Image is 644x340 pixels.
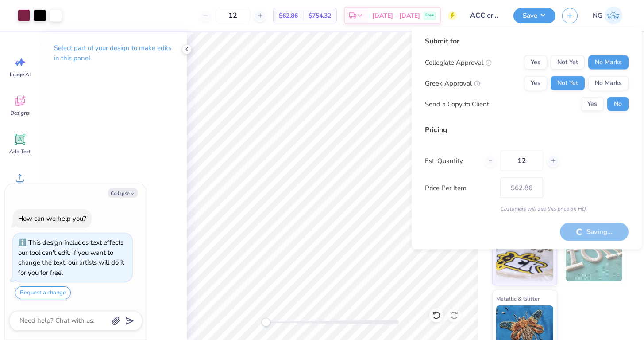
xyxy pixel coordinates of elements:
div: Accessibility label [262,318,270,327]
span: Designs [10,109,30,117]
div: How can we help you? [18,214,86,223]
button: No Marks [588,76,629,90]
div: Collegiate Approval [425,57,492,67]
span: Metallic & Glitter [496,294,540,303]
label: Est. Quantity [425,156,478,166]
span: Free [425,12,434,19]
span: $62.86 [279,11,298,20]
span: [DATE] - [DATE] [372,11,420,20]
button: Save [513,8,555,23]
button: Request a change [15,286,71,299]
div: Greek Approval [425,78,480,88]
span: Add Text [9,148,31,155]
button: Not Yet [551,55,585,70]
input: – – [500,151,543,171]
button: Yes [524,55,547,70]
span: Image AI [10,71,31,78]
a: NG [589,7,626,24]
button: Yes [581,97,604,111]
input: – – [216,8,250,23]
input: Untitled Design [463,7,507,24]
div: This design includes text effects our tool can't edit. If you want to change the text, our artist... [18,238,124,277]
span: $754.32 [309,11,331,20]
button: Yes [524,76,547,90]
span: NG [593,11,602,21]
div: Submit for [425,36,629,47]
label: Price Per Item [425,183,494,193]
button: No Marks [588,55,629,70]
img: Nola Gabbard [605,7,622,24]
button: Collapse [108,188,138,198]
img: 3D Puff [566,237,623,281]
div: Send a Copy to Client [425,99,489,109]
div: Pricing [425,125,629,135]
p: Select part of your design to make edits in this panel [54,43,173,63]
img: Standard [496,237,553,281]
button: Not Yet [551,76,585,90]
button: No [607,97,629,111]
div: Customers will see this price on HQ. [425,205,629,213]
